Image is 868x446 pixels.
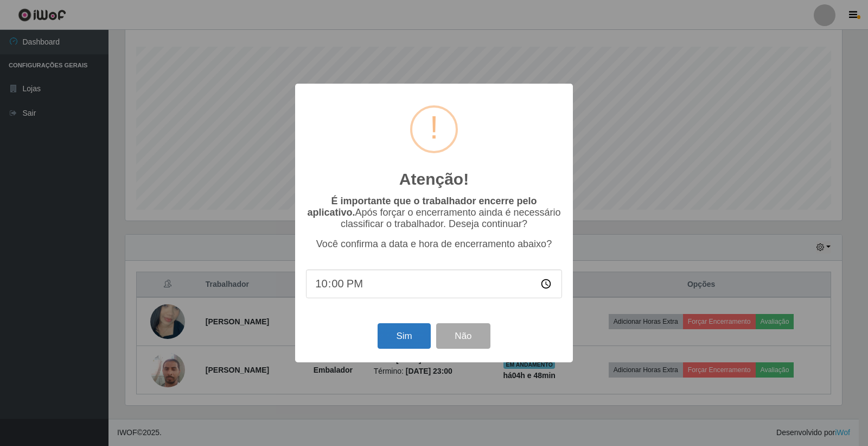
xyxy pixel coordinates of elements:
[306,196,562,230] p: Após forçar o encerramento ainda é necessário classificar o trabalhador. Deseja continuar?
[399,169,469,189] h2: Atenção!
[378,323,430,349] button: Sim
[306,238,562,250] p: Você confirma a data e hora de encerramento abaixo?
[436,323,490,349] button: Não
[307,196,537,218] b: É importante que o trabalhador encerre pelo aplicativo.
